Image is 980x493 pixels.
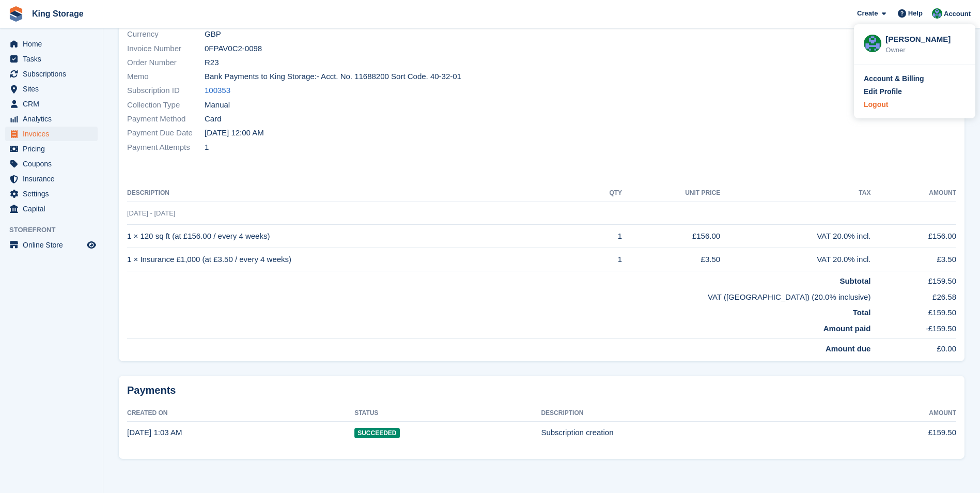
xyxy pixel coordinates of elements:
[908,8,923,19] span: Help
[864,35,881,52] img: John King
[127,28,205,40] span: Currency
[5,127,98,141] a: menu
[23,37,85,51] span: Home
[932,8,942,19] img: John King
[127,43,205,55] span: Invoice Number
[870,339,956,355] td: £0.00
[541,405,840,422] th: Description
[870,287,956,303] td: £26.58
[23,127,85,141] span: Invoices
[127,71,205,83] span: Memo
[622,248,720,271] td: £3.50
[127,127,205,139] span: Payment Due Date
[864,86,902,97] div: Edit Profile
[870,185,956,202] th: Amount
[586,248,622,271] td: 1
[23,82,85,96] span: Sites
[23,187,85,201] span: Settings
[841,405,956,422] th: Amount
[205,99,230,111] span: Manual
[127,225,586,248] td: 1 × 120 sq ft (at £156.00 / every 4 weeks)
[23,142,85,156] span: Pricing
[870,303,956,319] td: £159.50
[354,405,541,422] th: Status
[9,225,103,235] span: Storefront
[5,187,98,201] a: menu
[23,157,85,171] span: Coupons
[720,254,870,266] div: VAT 20.0% incl.
[23,97,85,111] span: CRM
[5,142,98,156] a: menu
[8,6,24,22] img: stora-icon-8386f47178a22dfd0bd8f6a31ec36ba5ce8667c1dd55bd0f319d3a0aa187defe.svg
[622,185,720,202] th: Unit Price
[870,248,956,271] td: £3.50
[127,428,182,437] time: 2025-08-08 00:03:41 UTC
[5,97,98,111] a: menu
[127,85,205,97] span: Subscription ID
[127,405,354,422] th: Created On
[127,384,956,397] h2: Payments
[127,248,586,271] td: 1 × Insurance £1,000 (at £3.50 / every 4 weeks)
[5,157,98,171] a: menu
[622,225,720,248] td: £156.00
[127,209,175,217] span: [DATE] - [DATE]
[23,172,85,186] span: Insurance
[127,99,205,111] span: Collection Type
[23,202,85,216] span: Capital
[5,172,98,186] a: menu
[885,45,966,55] div: Owner
[127,57,205,69] span: Order Number
[205,127,264,139] time: 2025-08-08 23:00:00 UTC
[864,86,966,97] a: Edit Profile
[205,71,461,83] span: Bank Payments to King Storage:- Acct. No. 11688200 Sort Code. 40-32-01
[205,43,262,55] span: 0FPAV0C2-0098
[541,421,840,444] td: Subscription creation
[841,421,956,444] td: £159.50
[127,287,870,303] td: VAT ([GEOGRAPHIC_DATA]) (20.0% inclusive)
[720,185,870,202] th: Tax
[870,319,956,339] td: -£159.50
[885,34,966,43] div: [PERSON_NAME]
[23,52,85,66] span: Tasks
[5,202,98,216] a: menu
[23,112,85,126] span: Analytics
[85,239,98,251] a: Preview store
[826,344,871,353] strong: Amount due
[720,230,870,242] div: VAT 20.0% incl.
[586,185,622,202] th: QTY
[23,67,85,81] span: Subscriptions
[870,271,956,287] td: £159.50
[5,52,98,66] a: menu
[864,73,966,84] a: Account & Billing
[839,276,870,285] strong: Subtotal
[857,8,878,19] span: Create
[5,112,98,126] a: menu
[127,113,205,125] span: Payment Method
[5,37,98,51] a: menu
[5,82,98,96] a: menu
[5,238,98,252] a: menu
[864,99,888,110] div: Logout
[586,225,622,248] td: 1
[944,9,971,19] span: Account
[28,5,88,22] a: King Storage
[205,85,230,97] a: 100353
[870,225,956,248] td: £156.00
[823,324,871,333] strong: Amount paid
[205,113,222,125] span: Card
[205,142,209,153] span: 1
[853,308,871,317] strong: Total
[23,238,85,252] span: Online Store
[127,185,586,202] th: Description
[864,99,966,110] a: Logout
[864,73,924,84] div: Account & Billing
[205,28,221,40] span: GBP
[354,428,399,438] span: Succeeded
[127,142,205,153] span: Payment Attempts
[5,67,98,81] a: menu
[205,57,219,69] span: R23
